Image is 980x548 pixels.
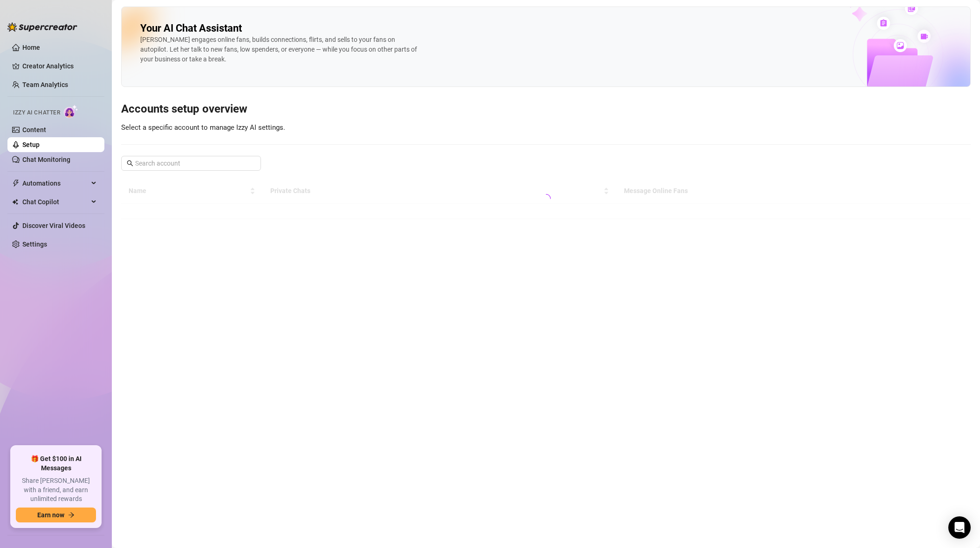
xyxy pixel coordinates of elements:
[68,512,75,518] span: arrow-right
[135,158,248,168] input: Search account
[13,108,60,117] span: Izzy AI Chatter
[16,454,96,473] span: 🎁 Get $100 in AI Messages
[16,476,96,504] span: Share [PERSON_NAME] with a friend, and earn unlimited rewards
[22,222,85,229] a: Discover Viral Videos
[22,59,97,74] a: Creator Analytics
[121,123,285,132] span: Select a specific account to manage Izzy AI settings.
[22,241,47,248] a: Settings
[64,105,78,118] img: AI Chatter
[121,102,971,117] h3: Accounts setup overview
[22,126,46,134] a: Content
[7,22,77,32] img: logo-BBDzfeDw.svg
[127,160,133,167] span: search
[140,22,242,35] h2: Your AI Chat Assistant
[16,508,96,522] button: Earn nowarrow-right
[22,81,68,88] a: Team Analytics
[22,44,40,51] a: Home
[140,35,420,64] div: [PERSON_NAME] engages online fans, builds connections, flirts, and sells to your fans on autopilo...
[22,156,70,163] a: Chat Monitoring
[22,141,40,148] a: Setup
[22,176,89,191] span: Automations
[12,199,18,205] img: Chat Copilot
[22,194,89,209] span: Chat Copilot
[37,511,64,519] span: Earn now
[12,180,20,187] span: thunderbolt
[541,194,551,203] span: loading
[948,516,971,539] div: Open Intercom Messenger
